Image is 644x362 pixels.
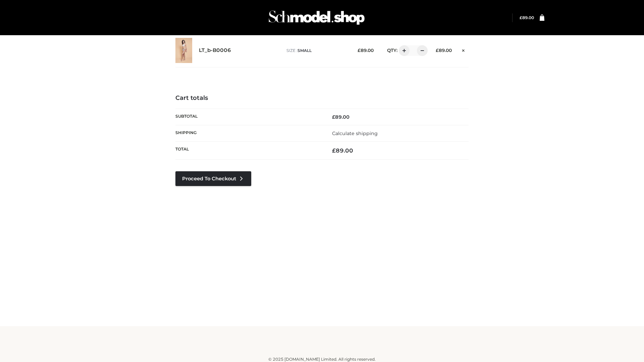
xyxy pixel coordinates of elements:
a: LT_b-B0006 [199,47,231,54]
bdi: 89.00 [358,48,374,53]
div: QTY: [380,45,425,56]
bdi: 89.00 [436,48,452,53]
th: Total [175,142,322,160]
span: £ [436,48,439,53]
span: £ [332,147,336,154]
span: SMALL [298,48,312,53]
span: £ [332,114,335,120]
a: Remove this item [459,45,469,54]
p: size : [286,48,347,54]
h4: Cart totals [175,95,469,102]
span: £ [520,15,522,20]
a: Proceed to Checkout [175,171,251,186]
bdi: 89.00 [332,114,350,120]
bdi: 89.00 [332,147,353,154]
a: £89.00 [520,15,534,20]
th: Subtotal [175,109,322,125]
span: £ [358,48,361,53]
a: Calculate shipping [332,130,378,136]
th: Shipping [175,125,322,141]
img: Schmodel Admin 964 [266,4,367,31]
bdi: 89.00 [520,15,534,20]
